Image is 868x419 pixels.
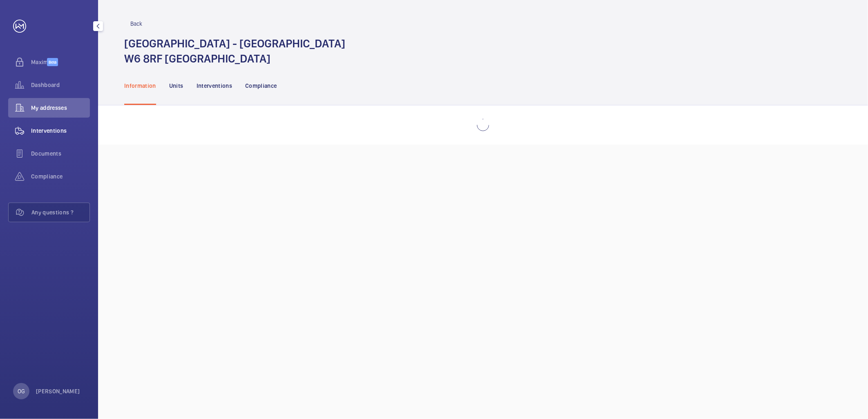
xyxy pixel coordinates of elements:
[31,208,89,216] span: Any questions ?
[130,20,143,28] p: Back
[47,58,58,66] span: Beta
[31,104,90,112] span: My addresses
[245,82,277,90] p: Compliance
[124,36,345,66] h1: [GEOGRAPHIC_DATA] - [GEOGRAPHIC_DATA] W6 8RF [GEOGRAPHIC_DATA]
[31,58,47,66] span: Maximize
[36,387,80,395] p: [PERSON_NAME]
[197,82,233,90] p: Interventions
[31,149,90,158] span: Documents
[18,387,25,395] p: OG
[31,81,90,89] span: Dashboard
[31,172,90,181] span: Compliance
[124,82,156,90] p: Information
[169,82,183,90] p: Units
[31,127,90,135] span: Interventions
